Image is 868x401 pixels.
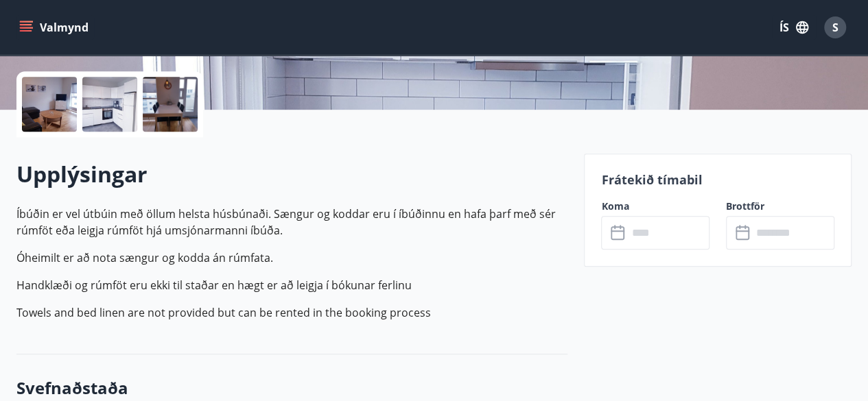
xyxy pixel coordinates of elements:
p: Óheimilt er að nota sængur og kodda án rúmfata. [16,250,567,266]
p: Handklæði og rúmföt eru ekki til staðar en hægt er að leigja í bókunar ferlinu [16,277,567,293]
button: ÍS [772,15,816,40]
p: Frátekið tímabil [601,171,834,189]
label: Koma [601,199,709,213]
h2: Upplýsingar [16,159,567,189]
button: menu [16,15,94,40]
label: Brottför [726,199,834,213]
p: Towels and bed linen are not provided but can be rented in the booking process [16,304,567,321]
button: S [819,11,852,44]
p: Íbúðin er vel útbúin með öllum helsta húsbúnaði. Sængur og koddar eru í íbúðinnu en hafa þarf með... [16,206,567,239]
span: S [832,20,838,35]
h3: Svefnaðstaða [16,376,567,400]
